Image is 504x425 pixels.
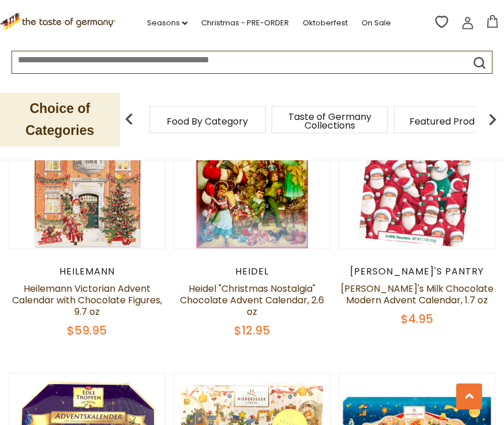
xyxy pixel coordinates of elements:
a: On Sale [362,17,391,29]
a: [PERSON_NAME]'s Milk Chocolate Modern Advent Calendar, 1.7 oz [341,282,494,307]
span: $12.95 [234,322,270,339]
a: Heidel "Christmas Nostalgia" Chocolate Advent Calendar, 2.6 oz [180,282,324,318]
a: Featured Products [409,117,494,126]
a: Oktoberfest [303,17,348,29]
img: Heidel "Christmas Nostalgia" Chocolate Advent Calendar, 2.6 oz [174,93,330,249]
a: Seasons [147,17,187,29]
a: Food By Category [167,117,248,126]
div: [PERSON_NAME]'s Pantry [338,266,495,277]
span: $59.95 [67,322,107,339]
a: Taste of Germany Collections [284,112,376,130]
a: Christmas - PRE-ORDER [201,17,289,29]
span: $4.95 [401,311,433,327]
div: Heidel [174,266,330,277]
div: Heilemann [9,266,166,277]
a: Heilemann Victorian Advent Calendar with Chocolate Figures, 9.7 oz [12,282,162,318]
img: Erika [339,93,495,249]
img: previous arrow [118,108,141,131]
img: Heilemann Victorian Advent Calendar with Chocolate Figures, 9.7 oz [9,93,165,249]
img: next arrow [481,108,504,131]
